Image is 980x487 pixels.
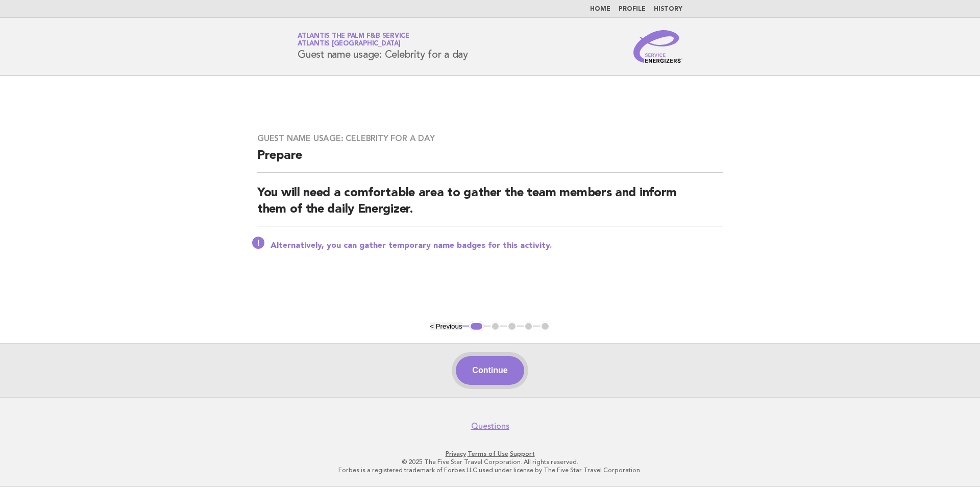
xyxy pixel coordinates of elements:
p: Forbes is a registered trademark of Forbes LLC used under license by The Five Star Travel Corpora... [178,466,802,474]
a: Terms of Use [468,450,508,457]
span: Atlantis [GEOGRAPHIC_DATA] [298,41,401,48]
h3: Guest name usage: Celebrity for a day [257,133,723,144]
a: Support [510,450,535,457]
button: < Previous [430,322,462,330]
a: Questions [471,421,509,431]
a: History [654,6,682,12]
a: Privacy [446,450,466,457]
a: Atlantis the Palm F&B ServiceAtlantis [GEOGRAPHIC_DATA] [298,33,409,47]
a: Profile [619,6,646,12]
h1: Guest name usage: Celebrity for a day [298,33,468,60]
button: Continue [456,356,524,385]
h2: Prepare [257,148,723,173]
h2: You will need a comfortable area to gather the team members and inform them of the daily Energizer. [257,185,723,226]
a: Home [590,6,610,12]
p: © 2025 The Five Star Travel Corporation. All rights reserved. [178,458,802,466]
p: · · [178,450,802,458]
button: 1 [469,321,484,332]
p: Alternatively, you can gather temporary name badges for this activity. [271,241,723,251]
img: Service Energizers [633,30,682,63]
